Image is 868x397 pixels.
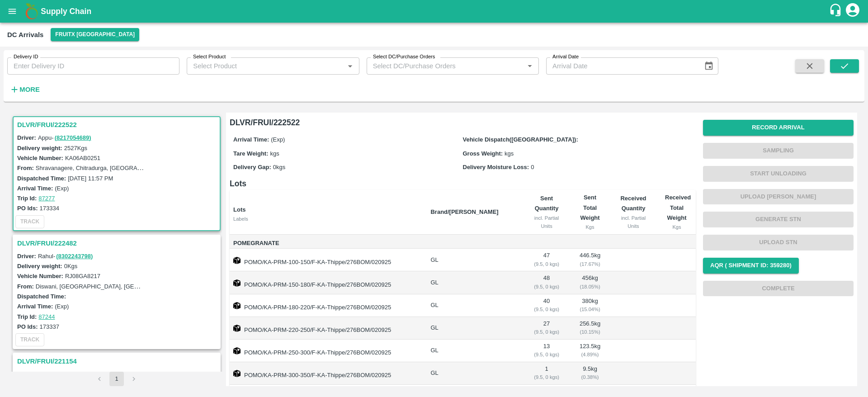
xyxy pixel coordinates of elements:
[109,372,124,386] button: page 1
[463,136,578,143] label: Vehicle Dispatch([GEOGRAPHIC_DATA]):
[36,164,236,171] label: Shravanagere, Chitradurga, [GEOGRAPHIC_DATA], [GEOGRAPHIC_DATA]
[524,60,536,72] button: Open
[17,263,62,269] label: Delivery weight:
[55,134,91,141] a: (8217054689)
[233,370,241,377] img: box
[17,355,219,367] h3: DLVR/FRUI/221154
[38,253,94,260] span: Rahul -
[36,283,251,290] label: Diswani, [GEOGRAPHIC_DATA], [GEOGRAPHIC_DATA] , [GEOGRAPHIC_DATA]
[271,136,285,143] span: (Exp)
[529,305,564,313] div: ( 9.5, 0 kgs)
[17,237,219,249] h3: DLVR/FRUI/222482
[233,215,423,223] div: Labels
[531,164,534,170] span: 0
[17,165,34,171] label: From:
[505,150,514,157] span: kgs
[38,371,94,378] span: Rahul -
[230,116,696,129] h6: DLVR/FRUI/222522
[529,283,564,291] div: ( 9.5, 0 kgs)
[578,373,602,381] div: ( 0.38 %)
[665,194,691,221] b: Received Total Weight
[571,294,609,317] td: 380 kg
[522,249,571,271] td: 47
[665,223,689,231] div: Kgs
[270,150,279,157] span: kgs
[230,249,423,271] td: POMO/KA-PRM-100-150/F-KA-Thippe/276BOM/020925
[616,214,651,231] div: incl. Partial Units
[17,303,53,310] label: Arrival Time:
[91,372,142,386] nav: pagination navigation
[344,60,356,72] button: Open
[529,260,564,268] div: ( 9.5, 0 kgs)
[17,283,34,290] label: From:
[17,175,66,182] label: Dispatched Time:
[230,294,423,317] td: POMO/KA-PRM-180-220/F-KA-Thippe/276BOM/020925
[17,155,63,161] label: Vehicle Number:
[423,317,522,340] td: GL
[829,3,844,19] div: customer-support
[703,258,799,274] button: AQR ( Shipment Id: 359280)
[233,257,241,264] img: box
[230,271,423,294] td: POMO/KA-PRM-150-180/F-KA-Thippe/276BOM/020925
[17,195,37,202] label: Trip Id:
[700,57,717,75] button: Choose date
[23,2,41,20] img: logo
[233,325,241,332] img: box
[535,195,559,212] b: Sent Quantity
[233,279,241,287] img: box
[233,136,269,143] label: Arrival Time:
[64,145,87,151] label: 2527 Kgs
[40,205,59,212] label: 173334
[369,60,509,72] input: Select DC/Purchase Orders
[17,134,36,141] label: Driver:
[423,294,522,317] td: GL
[40,323,59,330] label: 173337
[233,302,241,309] img: box
[38,134,92,141] span: Appu -
[230,340,423,362] td: POMO/KA-PRM-250-300/F-KA-Thippe/276BOM/020925
[423,249,522,271] td: GL
[230,177,696,190] h6: Lots
[230,317,423,340] td: POMO/KA-PRM-220-250/F-KA-Thippe/276BOM/020925
[193,53,226,61] label: Select Product
[546,57,697,75] input: Arrival Date
[571,362,609,385] td: 9.5 kg
[463,150,503,157] label: Gross Weight:
[463,164,529,170] label: Delivery Moisture Loss:
[17,371,36,378] label: Driver:
[552,53,579,61] label: Arrival Date
[7,29,43,41] div: DC Arrivals
[522,340,571,362] td: 13
[373,53,435,61] label: Select DC/Purchase Orders
[529,373,564,381] div: ( 9.5, 0 kgs)
[68,175,113,182] label: [DATE] 11:57 PM
[17,205,38,212] label: PO Ids:
[571,317,609,340] td: 256.5 kg
[571,271,609,294] td: 456 kg
[55,303,69,310] label: (Exp)
[578,260,602,268] div: ( 17.67 %)
[522,317,571,340] td: 27
[522,362,571,385] td: 1
[51,28,139,41] button: Select DC
[578,223,602,231] div: Kgs
[65,273,100,279] label: RJ08GA8217
[580,194,600,221] b: Sent Total Weight
[64,263,78,269] label: 0 Kgs
[233,206,245,213] b: Lots
[38,313,55,320] a: 87244
[19,86,40,93] strong: More
[571,249,609,271] td: 446.5 kg
[41,7,91,16] b: Supply Chain
[423,362,522,385] td: GL
[17,119,219,131] h3: DLVR/FRUI/222522
[14,53,38,61] label: Delivery ID
[620,195,646,212] b: Received Quantity
[423,271,522,294] td: GL
[233,164,271,170] label: Delivery Gap:
[17,185,53,192] label: Arrival Time:
[65,155,100,161] label: KA06AB0251
[529,328,564,336] div: ( 9.5, 0 kgs)
[7,82,42,97] button: More
[522,271,571,294] td: 48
